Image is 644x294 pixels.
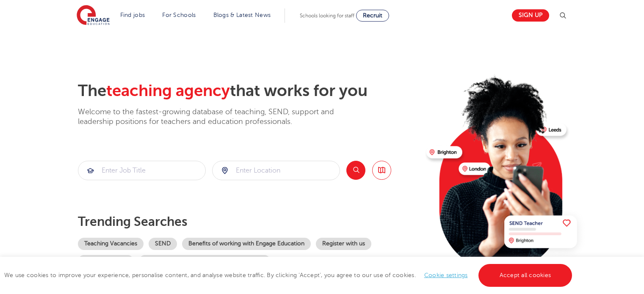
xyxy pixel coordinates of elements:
[78,161,205,180] input: Submit
[300,13,354,19] span: Schools looking for staff
[478,264,572,287] a: Accept all cookies
[316,238,371,250] a: Register with us
[139,255,271,267] a: Our coverage across [GEOGRAPHIC_DATA]
[212,161,340,180] div: Submit
[356,10,389,22] a: Recruit
[78,214,420,229] p: Trending searches
[120,12,145,18] a: Find jobs
[213,12,271,18] a: Blogs & Latest News
[363,12,382,19] span: Recruit
[213,161,340,180] input: Submit
[512,9,549,22] a: Sign up
[149,238,177,250] a: SEND
[78,255,134,267] a: Become a tutor
[424,272,468,278] a: Cookie settings
[78,107,357,127] p: Welcome to the fastest-growing database of teaching, SEND, support and leadership positions for t...
[182,238,311,250] a: Benefits of working with Engage Education
[78,81,420,101] h2: The that works for you
[106,82,230,100] span: teaching agency
[77,5,110,26] img: Engage Education
[346,161,365,180] button: Search
[78,161,206,180] div: Submit
[4,272,574,278] span: We use cookies to improve your experience, personalise content, and analyse website traffic. By c...
[162,12,196,18] a: For Schools
[78,238,144,250] a: Teaching Vacancies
